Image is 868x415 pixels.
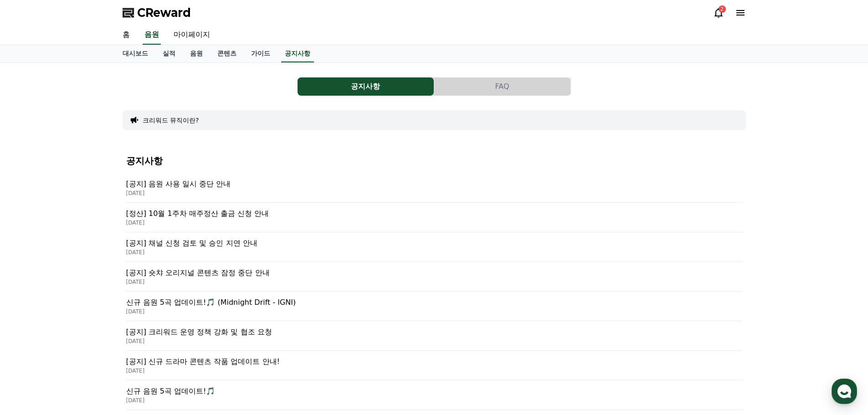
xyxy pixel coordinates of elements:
[126,249,742,256] p: [DATE]
[298,77,434,96] a: 공지사항
[115,26,137,45] a: 홈
[126,367,742,374] p: [DATE]
[126,179,742,190] p: [공지] 음원 사용 일시 중단 안내
[60,289,118,312] a: 대화
[126,190,742,197] p: [DATE]
[126,156,742,166] h4: 공지사항
[126,380,742,410] a: 신규 음원 5곡 업데이트!🎵 [DATE]
[118,289,175,312] a: 설정
[123,5,191,20] a: CReward
[126,267,742,278] p: [공지] 숏챠 오리지널 콘텐츠 잠정 중단 안내
[126,203,742,232] a: [정산] 10월 1주차 매주정산 출금 신청 안내 [DATE]
[29,302,34,310] span: 홈
[126,338,742,345] p: [DATE]
[3,289,60,312] a: 홈
[126,173,742,203] a: [공지] 음원 사용 일시 중단 안내 [DATE]
[143,26,161,45] a: 음원
[713,7,724,18] a: 2
[126,321,742,351] a: [공지] 크리워드 운영 정책 강화 및 협조 요청 [DATE]
[719,5,726,13] div: 2
[126,232,742,262] a: [공지] 채널 신청 검토 및 승인 지연 안내 [DATE]
[137,5,191,20] span: CReward
[126,356,742,367] p: [공지] 신규 드라마 콘텐츠 작품 업데이트 안내!
[210,45,244,62] a: 콘텐츠
[126,297,742,308] p: 신규 음원 5곡 업데이트!🎵 (Midnight Drift - IGNI)
[298,77,434,96] button: 공지사항
[166,26,217,45] a: 마이페이지
[126,292,742,321] a: 신규 음원 5곡 업데이트!🎵 (Midnight Drift - IGNI) [DATE]
[126,208,742,219] p: [정산] 10월 1주차 매주정산 출금 신청 안내
[281,45,314,62] a: 공지사항
[126,397,742,404] p: [DATE]
[126,386,742,397] p: 신규 음원 5곡 업데이트!🎵
[183,45,210,62] a: 음원
[126,327,742,338] p: [공지] 크리워드 운영 정책 강화 및 협조 요청
[83,303,94,310] span: 대화
[434,77,570,96] button: FAQ
[126,219,742,226] p: [DATE]
[141,302,152,310] span: 설정
[244,45,277,62] a: 가이드
[126,278,742,286] p: [DATE]
[115,45,155,62] a: 대시보드
[126,238,742,249] p: [공지] 채널 신청 검토 및 승인 지연 안내
[155,45,183,62] a: 실적
[126,308,742,315] p: [DATE]
[126,351,742,380] a: [공지] 신규 드라마 콘텐츠 작품 업데이트 안내! [DATE]
[126,262,742,292] a: [공지] 숏챠 오리지널 콘텐츠 잠정 중단 안내 [DATE]
[143,116,199,125] button: 크리워드 뮤직이란?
